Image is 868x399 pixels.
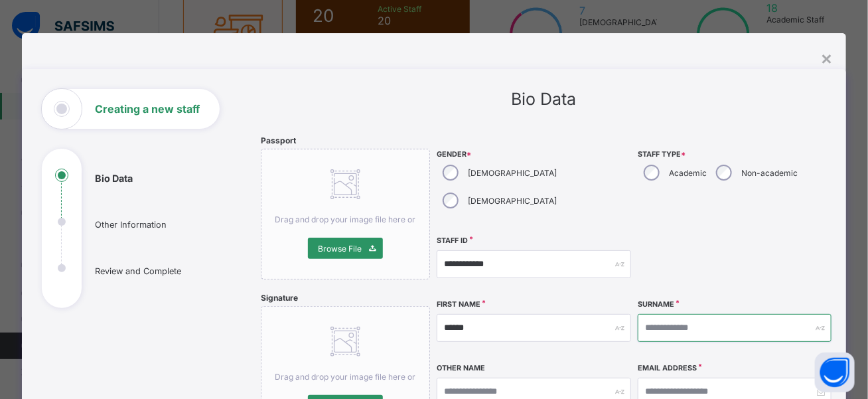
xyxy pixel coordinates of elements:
div: Drag and drop your image file here orBrowse File [261,149,431,279]
label: Other Name [437,364,485,372]
button: Open asap [815,353,855,392]
span: Drag and drop your image file here or [275,372,416,382]
label: Academic [669,168,707,178]
div: × [820,46,833,69]
span: Signature [261,293,298,303]
label: Staff ID [437,236,468,245]
label: Surname [638,300,674,309]
label: Email Address [638,364,697,372]
span: Bio Data [511,89,576,109]
label: [DEMOGRAPHIC_DATA] [468,168,557,178]
label: Non-academic [741,168,798,178]
span: Drag and drop your image file here or [275,214,416,224]
span: Gender [437,150,630,159]
span: Staff Type [638,150,832,159]
span: Passport [261,135,296,145]
span: Browse File [318,244,362,254]
h1: Creating a new staff [95,104,200,114]
label: [DEMOGRAPHIC_DATA] [468,196,557,206]
label: First Name [437,300,480,309]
